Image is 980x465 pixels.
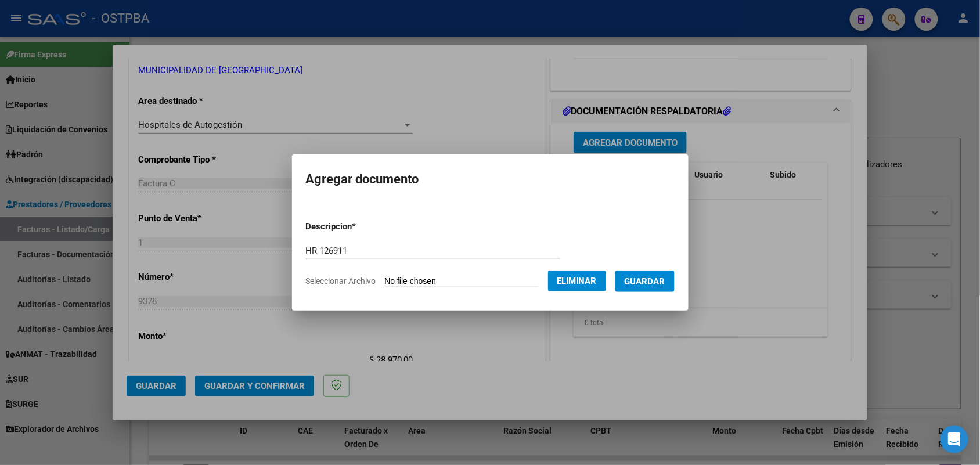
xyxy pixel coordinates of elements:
button: Guardar [615,271,675,292]
button: Eliminar [548,271,606,291]
p: Descripcion [306,220,417,233]
span: Guardar [625,276,665,287]
div: Open Intercom Messenger [941,426,968,453]
span: Eliminar [557,276,597,286]
h2: Agregar documento [306,168,675,190]
span: Seleccionar Archivo [306,276,376,286]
